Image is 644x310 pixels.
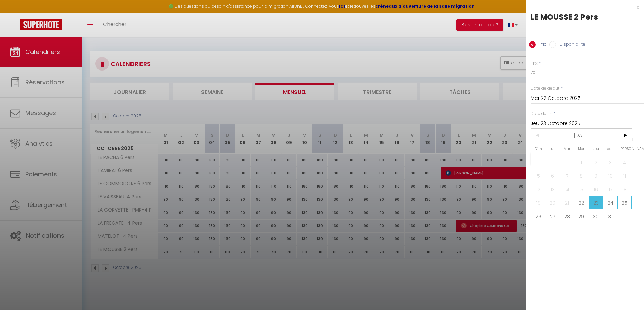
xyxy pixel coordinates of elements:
[531,196,546,209] span: 19
[617,182,632,196] span: 18
[560,169,574,182] span: 7
[531,169,546,182] span: 5
[546,169,560,182] span: 6
[5,3,26,23] button: Ouvrir le widget de chat LiveChat
[603,169,618,182] span: 10
[526,3,639,11] div: x
[603,209,618,223] span: 31
[574,169,589,182] span: 8
[531,11,639,22] div: LE MOUSSE 2 Pers
[560,182,574,196] span: 14
[531,209,546,223] span: 26
[589,196,603,209] span: 23
[589,142,603,156] span: Jeu
[574,142,589,156] span: Mer
[560,209,574,223] span: 28
[531,85,559,92] label: Date de début
[560,196,574,209] span: 21
[603,156,618,169] span: 3
[603,182,618,196] span: 17
[546,129,618,142] span: [DATE]
[617,196,632,209] span: 25
[617,142,632,156] span: [PERSON_NAME]
[531,60,538,67] label: Prix
[603,142,618,156] span: Ven
[546,142,560,156] span: Lun
[574,182,589,196] span: 15
[546,196,560,209] span: 20
[589,169,603,182] span: 9
[536,41,546,49] label: Prix
[603,196,618,209] span: 24
[560,142,574,156] span: Mar
[617,156,632,169] span: 4
[531,142,546,156] span: Dim
[574,156,589,169] span: 1
[574,196,589,209] span: 22
[574,209,589,223] span: 29
[556,41,585,49] label: Disponibilité
[589,182,603,196] span: 16
[531,111,552,117] label: Date de fin
[546,209,560,223] span: 27
[589,209,603,223] span: 30
[617,129,632,142] span: >
[531,182,546,196] span: 12
[589,156,603,169] span: 2
[546,182,560,196] span: 13
[531,129,546,142] span: <
[617,169,632,182] span: 11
